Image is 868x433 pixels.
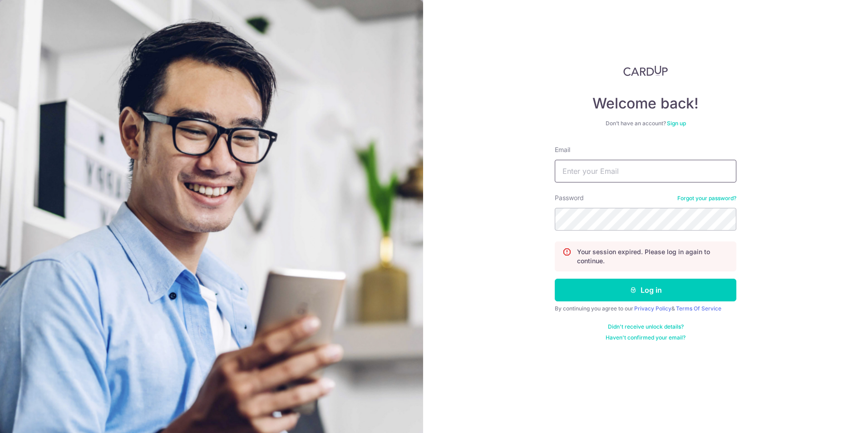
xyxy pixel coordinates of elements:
[555,305,736,312] div: By continuing you agree to our &
[555,94,736,113] h4: Welcome back!
[667,120,686,127] a: Sign up
[555,160,736,182] input: Enter your Email
[577,247,729,266] p: Your session expired. Please log in again to continue.
[555,193,584,202] label: Password
[555,120,736,127] div: Don’t have an account?
[608,323,684,330] a: Didn't receive unlock details?
[606,334,686,341] a: Haven't confirmed your email?
[555,279,736,301] button: Log in
[623,65,668,76] img: CardUp Logo
[634,305,671,312] a: Privacy Policy
[676,305,721,312] a: Terms Of Service
[677,195,736,202] a: Forgot your password?
[555,145,570,154] label: Email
